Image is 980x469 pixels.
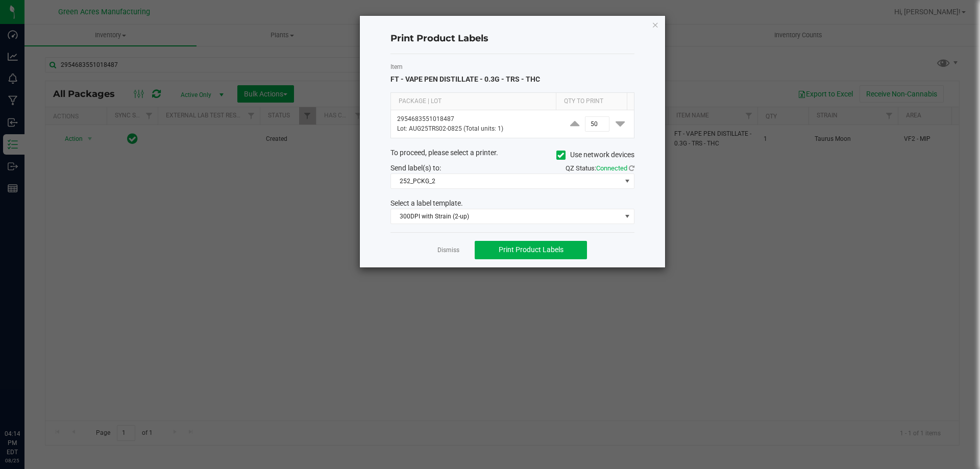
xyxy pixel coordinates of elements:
label: Item [390,62,634,71]
th: Package | Lot [391,93,556,110]
span: FT - VAPE PEN DISTILLATE - 0.3G - TRS - THC [390,75,540,83]
span: Print Product Labels [499,245,563,254]
button: Print Product Labels [475,241,587,259]
h4: Print Product Labels [390,32,634,45]
div: Select a label template. [383,198,642,209]
a: Dismiss [437,246,459,255]
div: To proceed, please select a printer. [383,147,642,163]
span: 252_PCKG_2 [391,174,621,188]
span: Send label(s) to: [390,164,441,172]
iframe: Resource center [10,387,41,418]
p: Lot: AUG25TRS02-0825 (Total units: 1) [397,124,555,134]
iframe: Resource center unread badge [30,386,42,398]
p: 2954683551018487 [397,114,555,124]
span: QZ Status: [566,164,634,172]
span: Connected [596,164,627,172]
label: Use network devices [556,150,634,160]
span: 300DPI with Strain (2-up) [391,209,621,224]
th: Qty to Print [556,93,627,110]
